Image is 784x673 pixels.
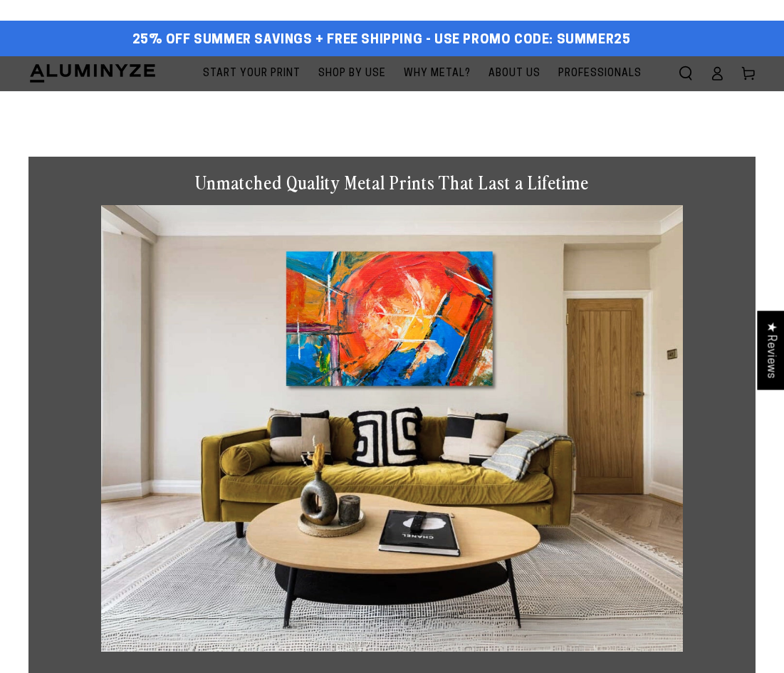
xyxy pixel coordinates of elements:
span: Why Metal? [404,65,471,83]
img: Aluminyze [28,63,157,84]
a: Professionals [551,56,649,91]
a: About Us [481,56,548,91]
a: Start Your Print [196,56,308,91]
span: 25% off Summer Savings + Free Shipping - Use Promo Code: SUMMER25 [132,33,631,48]
span: Shop By Use [318,65,386,83]
span: Start Your Print [203,65,300,83]
h1: Metal Prints [28,91,756,128]
span: Professionals [558,65,642,83]
a: Shop By Use [311,56,393,91]
div: Click to open Judge.me floating reviews tab [757,311,784,390]
span: About Us [488,65,540,83]
summary: Search our site [670,58,701,89]
a: Why Metal? [397,56,478,91]
h1: Unmatched Quality Metal Prints That Last a Lifetime [101,171,683,194]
